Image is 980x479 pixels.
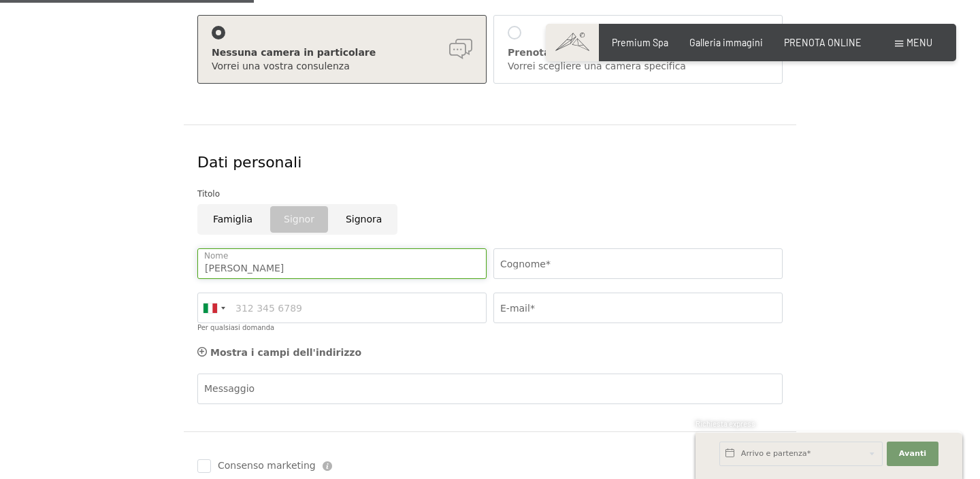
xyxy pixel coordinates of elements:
[508,60,768,73] div: Vorrei scegliere una camera specifica
[212,46,472,60] div: Nessuna camera in particolare
[218,459,316,473] span: Consenso marketing
[784,37,862,48] a: PRENOTA ONLINE
[197,293,487,323] input: 312 345 6789
[899,448,926,459] span: Avanti
[689,37,763,48] a: Galleria immagini
[198,293,229,323] div: Italy (Italia): +39
[696,419,755,428] span: Richiesta express
[887,442,938,466] button: Avanti
[212,60,472,73] div: Vorrei una vostra consulenza
[197,187,783,201] div: Titolo
[197,152,783,174] div: Dati personali
[197,324,274,331] label: Per qualsiasi domanda
[508,46,768,60] div: Prenotare una camera in particolare
[906,37,932,48] span: Menu
[612,37,668,48] a: Premium Spa
[210,347,361,358] span: Mostra i campi dell'indirizzo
